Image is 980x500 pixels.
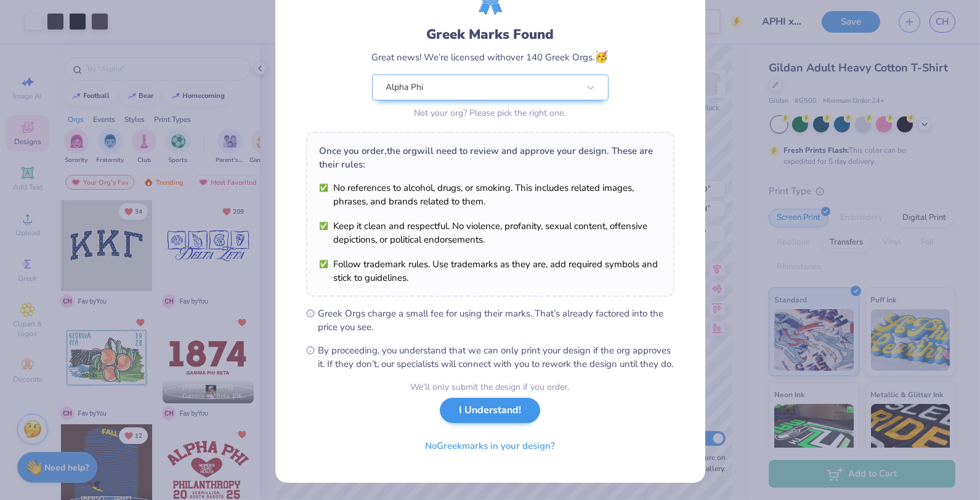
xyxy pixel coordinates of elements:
[595,49,609,64] span: 🥳
[320,257,661,284] li: Follow trademark rules. Use trademarks as they are, add required symbols and stick to guidelines.
[411,381,570,393] div: We’ll only submit the design if you order.
[318,344,674,371] span: By proceeding, you understand that we can only print your design if the org approves it. If they ...
[320,181,661,208] li: No references to alcohol, drugs, or smoking. This includes related images, phrases, and brands re...
[318,307,674,334] span: Greek Orgs charge a small fee for using their marks. That’s already factored into the price you see.
[320,144,661,171] div: Once you order, the org will need to review and approve your design. These are their rules:
[372,107,609,119] div: Not your org? Please pick the right one.
[415,433,565,459] button: NoGreekmarks in your design?
[372,25,609,44] div: Greek Marks Found
[372,49,609,65] div: Great news! We’re licensed with over 140 Greek Orgs.
[440,398,540,423] button: I Understand!
[320,219,661,246] li: Keep it clean and respectful. No violence, profanity, sexual content, offensive depictions, or po...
